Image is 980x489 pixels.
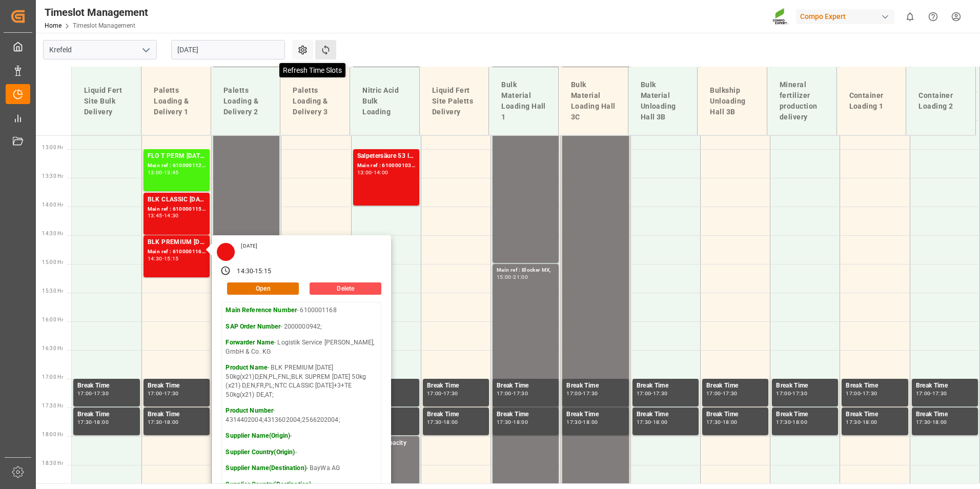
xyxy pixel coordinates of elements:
span: 17:00 Hr [42,374,63,380]
div: Break Time [637,410,695,420]
strong: Main Reference Number [226,307,297,314]
div: - [721,420,723,424]
div: 17:30 [566,420,581,424]
div: Break Time [497,410,555,420]
div: - [92,420,94,424]
div: 17:30 [863,391,877,396]
div: 17:00 [637,391,651,396]
div: 17:30 [443,391,458,396]
div: 17:30 [776,420,791,424]
strong: Supplier Name(Origin) [226,432,290,439]
div: 17:30 [427,420,442,424]
div: 21:00 [513,275,528,279]
div: - [512,275,513,279]
div: 17:00 [77,391,92,396]
div: 17:00 [776,391,791,396]
div: 18:00 [443,420,458,424]
span: 15:30 Hr [42,288,63,294]
div: Break Time [916,410,974,420]
strong: Supplier Country(Origin) [226,449,295,456]
p: - [226,432,377,441]
div: 17:00 [916,391,931,396]
div: - [651,420,652,424]
div: 17:00 [427,391,442,396]
div: - [442,391,443,396]
img: Screenshot%202023-09-29%20at%2010.02.21.png_1712312052.png [772,8,789,26]
div: Container Loading 2 [914,86,967,116]
div: Salpetersäure 53 lose; [357,151,415,161]
div: Timeslot Management [45,5,148,20]
div: - [162,391,164,396]
input: Type to search/select [43,40,157,59]
div: - [512,391,513,396]
div: 17:30 [77,420,92,424]
div: Break Time [497,381,555,391]
div: 17:00 [566,391,581,396]
div: Liquid Fert Site Bulk Delivery [80,81,133,121]
div: 17:30 [723,391,738,396]
div: 18:00 [932,420,947,424]
div: 17:00 [846,391,861,396]
div: Break Time [846,410,904,420]
div: 18:00 [863,420,877,424]
div: Break Time [916,381,974,391]
div: 17:30 [164,391,179,396]
strong: SAP Order Number [226,323,280,330]
div: 14:30 [148,256,162,261]
div: Bulkship Unloading Hall 3B [706,81,759,121]
div: - [791,391,792,396]
div: Bulk Material Loading Hall 3C [567,75,620,127]
div: - [92,391,94,396]
div: - [253,267,255,276]
div: 14:00 [374,170,389,175]
div: 13:45 [148,213,162,218]
strong: Supplier Name(Destination) [226,464,306,472]
div: 17:30 [148,420,162,424]
div: Break Time [706,381,764,391]
strong: Supplier Country(Destination) [226,481,311,488]
div: Break Time [148,410,206,420]
span: 15:00 Hr [42,259,63,265]
div: 17:30 [932,391,947,396]
div: [DATE] [237,242,261,250]
div: - [721,391,723,396]
div: - [162,213,164,218]
div: Break Time [148,381,206,391]
span: 13:00 Hr [42,145,63,150]
p: - 2000000942; [226,322,377,332]
div: 17:30 [706,420,721,424]
strong: Forwarder Name [226,339,274,346]
button: open menu [138,42,153,58]
div: 17:30 [653,391,668,396]
div: Main ref : 6100001168, 2000000942; [148,248,206,256]
div: Paletts Loading & Delivery 3 [289,81,341,121]
button: Compo Expert [796,7,899,26]
div: 14:30 [164,213,179,218]
div: - [372,170,373,175]
div: - [791,420,792,424]
div: Bulk Material Loading Hall 1 [497,75,550,127]
button: Help Center [922,5,945,28]
div: Main ref : 6100001036, 2000000988; [357,161,415,170]
p: - 4314402004;4313602004;2566202004; [226,406,377,424]
div: 15:00 [497,275,512,279]
div: Break Time [637,381,695,391]
div: 17:30 [916,420,931,424]
div: Break Time [427,381,485,391]
div: Break Time [566,381,624,391]
div: - [861,391,862,396]
div: - [581,420,583,424]
div: 17:00 [148,391,162,396]
div: Liquid Fert Site Paletts Delivery [428,81,481,121]
div: 15:15 [164,256,179,261]
div: 18:00 [164,420,179,424]
strong: Product Name [226,364,268,371]
div: Compo Expert [796,9,894,24]
div: Break Time [846,381,904,391]
p: - BLK PREMIUM [DATE] 50kg(x21)D,EN,PL,FNL;BLK SUPREM [DATE] 50kg (x21) D,EN,FR,PL;NTC CLASSIC [DA... [226,363,377,399]
span: 18:00 Hr [42,432,63,437]
div: Container Loading 1 [845,86,898,116]
div: 17:30 [94,391,109,396]
div: - [581,391,583,396]
button: Delete [310,282,381,295]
